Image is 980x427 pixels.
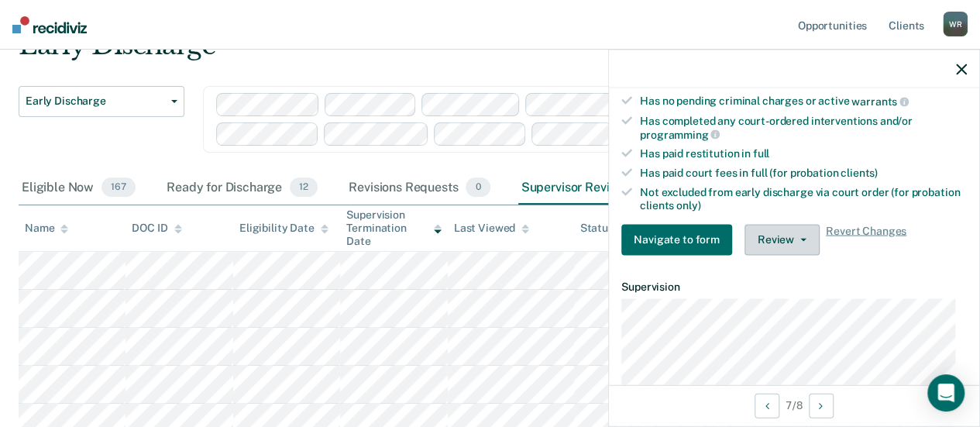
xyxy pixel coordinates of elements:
dt: Supervision [621,280,967,293]
div: Eligible Now [19,171,139,205]
span: only) [676,198,700,211]
div: Open Intercom Messenger [927,374,965,412]
button: Previous Opportunity [755,393,779,418]
span: 12 [290,177,318,198]
span: 0 [466,177,490,198]
div: Has paid restitution in [640,147,967,160]
div: Last Viewed [454,222,529,235]
a: Navigate to form link [621,224,738,255]
div: Early Discharge [19,29,901,74]
button: Navigate to form [621,224,732,255]
span: Revert Changes [826,224,906,255]
div: Ready for Discharge [163,171,321,205]
span: full [753,147,769,160]
span: warrants [851,95,909,108]
img: Recidiviz [12,16,87,33]
button: Next Opportunity [809,393,834,418]
div: Has completed any court-ordered interventions and/or [640,115,967,141]
span: Early Discharge [26,95,165,108]
span: 167 [101,177,136,198]
div: 7 / 8 [609,384,979,425]
span: programming [640,128,720,140]
span: clients) [841,167,878,179]
div: Revisions Requests [346,171,493,205]
div: Supervision Termination Date [346,208,441,247]
button: Review [744,224,820,255]
div: W R [943,12,968,36]
div: Eligibility Date [239,222,328,235]
div: DOC ID [132,222,181,235]
div: Status [580,222,614,235]
div: Has no pending criminal charges or active [640,95,967,108]
div: Supervisor Review [518,171,662,205]
div: Name [25,222,68,235]
div: Not excluded from early discharge via court order (for probation clients [640,186,967,212]
div: Has paid court fees in full (for probation [640,167,967,180]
